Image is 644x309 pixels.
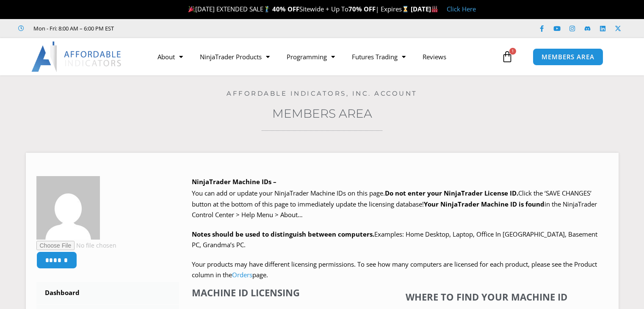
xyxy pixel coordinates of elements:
h4: Machine ID Licensing [192,287,359,298]
nav: Menu [149,47,499,66]
img: ⌛ [402,6,409,12]
span: Click the ‘SAVE CHANGES’ button at the bottom of this page to immediately update the licensing da... [192,189,597,219]
a: Members Area [272,106,372,121]
img: 🏭 [431,6,438,12]
span: [DATE] EXTENDED SALE Sitewide + Up To | Expires [186,5,411,13]
a: Futures Trading [343,47,414,66]
a: About [149,47,191,66]
img: 🎉 [188,6,195,12]
span: 1 [509,48,516,55]
a: MEMBERS AREA [533,48,603,66]
b: NinjaTrader Machine IDs – [192,177,276,186]
strong: Your NinjaTrader Machine ID is found [424,200,544,208]
a: Affordable Indicators, Inc. Account [227,89,417,97]
iframe: Customer reviews powered by Trustpilot [126,24,253,33]
img: ed3ffbeb7045a0fa7708a623a70841ceebf26a34c23f0450c245bbe2b39a06d7 [36,176,100,240]
span: Examples: Home Desktop, Laptop, Office In [GEOGRAPHIC_DATA], Basement PC, Grandma’s PC. [192,230,597,249]
a: 1 [489,44,526,69]
a: Click Here [447,5,476,13]
a: Programming [278,47,343,66]
strong: Notes should be used to distinguish between computers. [192,230,374,238]
a: NinjaTrader Products [191,47,278,66]
span: MEMBERS AREA [542,54,594,60]
img: LogoAI | Affordable Indicators – NinjaTrader [31,41,122,72]
span: Mon - Fri: 8:00 AM – 6:00 PM EST [31,23,114,33]
h4: Where to find your Machine ID [370,291,603,302]
b: Do not enter your NinjaTrader License ID. [385,189,518,197]
a: Reviews [414,47,455,66]
a: Orders [232,270,252,279]
strong: 70% OFF [348,5,376,13]
strong: 40% OFF [272,5,299,13]
span: Your products may have different licensing permissions. To see how many computers are licensed fo... [192,260,597,279]
span: You can add or update your NinjaTrader Machine IDs on this page. [192,189,385,197]
strong: [DATE] [411,5,438,13]
a: Dashboard [36,282,180,304]
img: 🏌️‍♂️ [264,6,270,12]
